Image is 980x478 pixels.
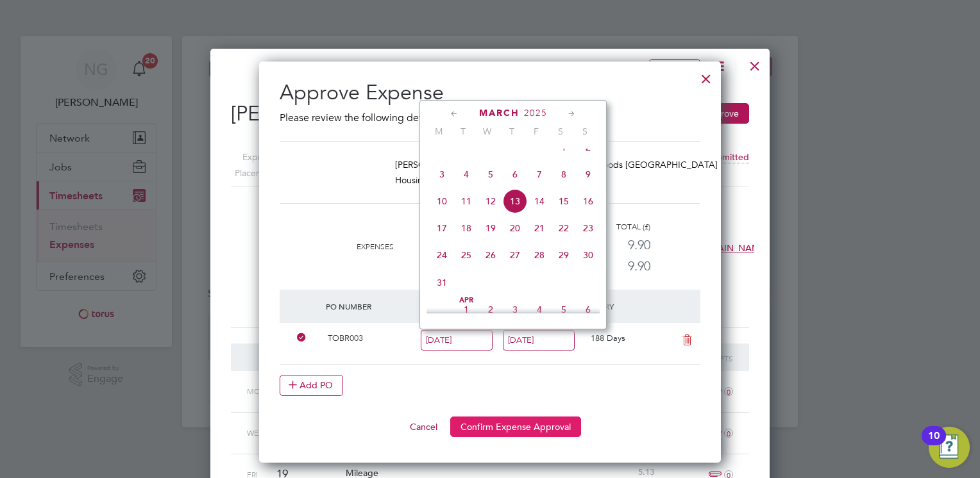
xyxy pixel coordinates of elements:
span: 2 [478,297,503,322]
input: Select one [503,330,575,351]
span: 3 [430,162,454,186]
span: 9 [576,162,600,186]
span: 9.90 [628,258,650,274]
span: Wed [247,427,264,438]
span: S [573,126,597,137]
span: 19 [478,216,503,240]
span: M [427,126,451,137]
span: 14 [527,189,552,213]
div: Expiry [586,295,668,318]
div: Charge rate (£) [394,219,484,235]
span: 15 [552,189,576,213]
span: [PERSON_NAME] [395,159,466,170]
span: 26 [478,243,503,267]
span: 4 [527,297,552,322]
span: 1 [454,297,478,322]
span: 6 [503,162,527,186]
span: 29 [552,243,576,267]
label: Placement ID [215,165,289,181]
span: T [500,126,524,137]
span: BSLOC - Neighbourhoods [GEOGRAPHIC_DATA] [516,159,718,170]
div: 10 [928,436,940,452]
span: T [451,126,475,137]
span: 16 [576,189,600,213]
span: 3 [503,297,527,322]
span: W [475,126,500,137]
span: 8 [552,162,576,186]
span: 2025 [524,108,547,119]
span: S [548,126,573,137]
span: 31 [430,270,454,295]
span: 7 [527,162,552,186]
p: Please review the following details before approving this expense: [280,110,700,126]
span: 27 [503,243,527,267]
span: 17 [430,216,454,240]
span: 25 [454,243,478,267]
span: 10 [430,189,454,213]
span: 21 [527,216,552,240]
span: TOBR003 [328,333,363,343]
span: 22 [552,216,576,240]
button: Approve [693,103,749,124]
div: PO Number [323,295,421,318]
span: F [524,126,548,137]
span: 18 [454,216,478,240]
span: Housing - Neighbourhood… [395,174,511,186]
button: Cancel [400,416,448,437]
span: 4 [454,162,478,186]
span: 5 [478,162,503,186]
span: 12 [478,189,503,213]
h2: Approve Expense [280,79,700,106]
span: 13 [503,189,527,213]
span: 28 [527,243,552,267]
span: 5 [552,297,576,322]
input: Select one [421,330,493,351]
div: 9.9 [394,235,484,256]
button: Add PO [280,375,343,395]
i: 0 [724,387,733,396]
span: 20 [503,216,527,240]
i: 0 [724,429,733,438]
button: Open Resource Center, 10 new notifications [929,427,970,468]
span: 30 [576,243,600,267]
span: 11 [454,189,478,213]
span: 23 [576,216,600,240]
span: 24 [430,243,454,267]
span: March [479,108,520,119]
span: Submitted [706,151,749,163]
span: Apr [454,297,478,304]
label: Expense ID [215,149,289,165]
span: Mon [247,386,266,396]
span: 5.13 [638,466,654,477]
span: 6 [576,297,600,322]
h2: [PERSON_NAME]'s Expense: [231,101,749,128]
button: Confirm Expense Approval [450,416,581,437]
span: 188 Days [591,333,625,343]
button: Unfollow [649,59,700,76]
span: Expenses [357,242,394,251]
